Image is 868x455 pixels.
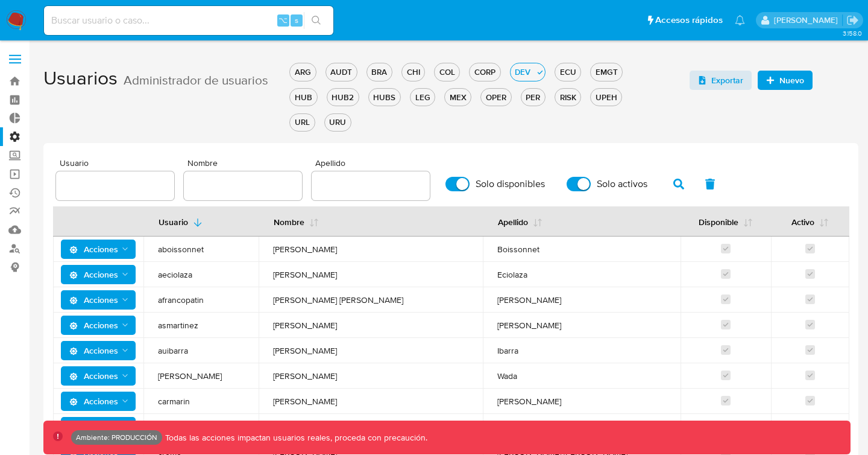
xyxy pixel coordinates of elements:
[44,13,333,28] input: Buscar usuario o caso...
[304,12,329,29] button: search-icon
[76,435,157,440] p: Ambiente: PRODUCCIÓN
[655,14,723,27] span: Accesos rápidos
[735,15,745,25] a: Notificaciones
[278,14,288,26] span: ⌥
[295,14,298,26] span: s
[846,14,859,27] a: Salir
[774,14,842,26] p: juan.jsosa@mercadolibre.com.co
[162,432,427,444] p: Todas las acciones impactan usuarios reales, proceda con precaución.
